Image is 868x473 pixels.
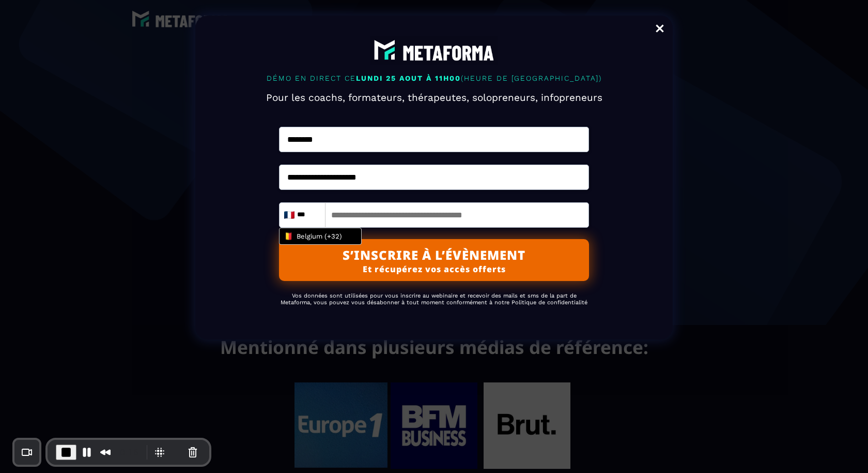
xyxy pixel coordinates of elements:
[279,239,589,281] button: S’INSCRIRE À L’ÉVÈNEMENTEt récupérez vos accès offerts
[282,232,292,240] img: be
[253,86,615,109] h2: Pour les coachs, formateurs, thérapeutes, solopreneurs, infopreneurs
[356,74,461,82] span: LUNDI 25 AOUT À 11H00
[279,287,589,311] h2: Vos données sont utilisées pour vous inscrire au webinaire et recevoir des mails et sms de la par...
[370,36,498,65] img: abe9e435164421cb06e33ef15842a39e_e5ef653356713f0d7dd3797ab850248d_Capture_d%E2%80%99e%CC%81cran_2...
[284,211,295,219] img: fr
[297,232,342,240] span: Belgium (+32)
[253,70,615,86] p: DÉMO EN DIRECT CE (HEURE DE [GEOGRAPHIC_DATA])
[649,18,670,41] a: Close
